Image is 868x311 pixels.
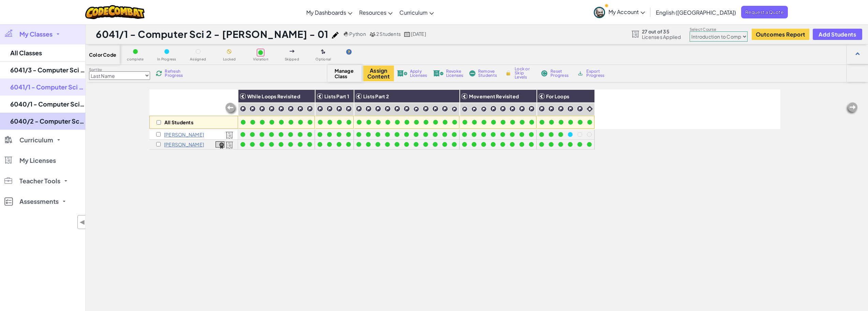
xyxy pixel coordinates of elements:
img: IconChallengeLevel.svg [519,105,525,112]
img: IconChallengeLevel.svg [548,105,555,112]
img: IconChallengeLevel.svg [249,105,256,112]
span: Color Code [89,52,116,57]
img: IconReset.svg [541,70,548,76]
img: IconChallengeLevel.svg [375,105,381,112]
img: python.png [344,32,349,37]
img: IconChallengeLevel.svg [558,105,564,112]
img: IconArchive.svg [577,70,584,76]
span: My Account [608,8,645,15]
span: [DATE] [411,31,426,37]
span: Licenses Applied [642,34,681,40]
img: IconLicenseRevoke.svg [433,70,443,76]
span: Revoke Licenses [446,69,464,77]
span: Lock or Skip Levels [515,67,535,79]
img: Arrow_Left_Inactive.png [845,102,858,115]
a: CodeCombat logo [85,5,145,19]
img: IconChallengeLevel.svg [452,106,457,112]
img: IconChallengeLevel.svg [365,105,372,112]
label: Sort by [89,67,150,72]
img: IconOptionalLevel.svg [321,49,325,55]
span: In Progress [157,57,176,61]
label: Select Course [690,27,748,32]
span: English ([GEOGRAPHIC_DATA]) [656,9,736,16]
p: Justin Mettey [164,132,204,137]
img: Arrow_Left_Inactive.png [224,102,238,116]
img: IconChallengeLevel.svg [259,105,265,112]
img: IconChallengeLevel.svg [384,105,391,112]
img: IconChallengeLevel.svg [403,105,410,112]
img: IconChallengeLevel.svg [326,105,333,112]
span: complete [127,57,144,61]
img: IconChallengeLevel.svg [336,105,342,112]
span: Violation [253,57,268,61]
span: 27 out of 35 [642,29,681,34]
img: IconChallengeLevel.svg [307,105,313,112]
span: My Dashboards [306,9,346,16]
img: IconRemoveStudents.svg [469,70,475,76]
img: IconChallengeLevel.svg [528,105,535,112]
span: My Classes [19,31,53,37]
span: Curriculum [399,9,428,16]
span: Export Progress [586,69,607,77]
img: IconChallengeLevel.svg [509,105,516,112]
a: Curriculum [396,3,437,22]
span: Remove Students [478,69,499,77]
img: IconChallengeLevel.svg [577,105,583,112]
h1: 6041/1 - Computer Sci 2 - [PERSON_NAME] - 01 [96,28,328,41]
span: My Licenses [19,157,56,164]
span: ◀ [79,217,85,227]
img: Licensed [225,141,233,149]
a: English ([GEOGRAPHIC_DATA]) [652,3,739,22]
span: Teacher Tools [19,178,60,184]
span: Resources [359,9,386,16]
img: IconChallengeLevel.svg [288,105,294,112]
img: IconChallengeLevel.svg [432,105,439,112]
img: IconIntro.svg [587,106,593,112]
img: IconChallengeLevel.svg [462,106,468,112]
span: Reset Progress [550,69,571,77]
span: Add Students [819,31,856,37]
img: IconChallengeLevel.svg [442,105,448,112]
span: Curriculum [19,137,53,143]
span: While Loops Revisited [247,93,300,99]
a: View Course Completion Certificate [216,140,224,148]
img: IconLicenseApply.svg [397,70,407,76]
span: Locked [223,57,236,61]
img: Licensed [225,131,233,139]
img: IconChallengeLevel.svg [268,105,275,112]
img: calendar.svg [404,32,410,37]
img: IconSkippedLevel.svg [290,50,295,53]
img: IconChallengeLevel.svg [317,105,323,112]
img: IconChallengeLevel.svg [423,105,429,112]
span: Movement Revisited [469,93,519,99]
span: For Loops [546,93,569,99]
a: My Dashboards [303,3,356,22]
button: Outcomes Report [752,29,809,40]
a: Request a Quote [741,6,788,18]
img: IconReload.svg [156,70,162,76]
span: Lists Part 1 [324,93,349,99]
img: IconChallengeLevel.svg [240,105,246,112]
img: avatar [594,7,605,18]
button: Add Students [813,29,862,40]
span: Refresh Progress [165,69,186,77]
img: IconChallengeLevel.svg [394,105,400,112]
img: IconChallengeLevel.svg [471,106,477,112]
span: Python [349,31,366,37]
img: IconLock.svg [505,70,512,76]
p: All Students [164,119,193,125]
img: IconChallengeLevel.svg [500,105,506,112]
img: IconChallengeLevel.svg [490,105,497,112]
span: Assessments [19,198,59,204]
img: iconPencil.svg [332,32,339,39]
button: Assign Content [363,66,394,81]
img: IconChallengeLevel.svg [345,105,352,112]
span: Lists Part 2 [363,93,389,99]
span: Optional [315,57,331,61]
p: Ariel Whitworth [164,142,204,147]
span: Assigned [190,57,206,61]
a: Resources [356,3,396,22]
span: 2 Students [376,31,401,37]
